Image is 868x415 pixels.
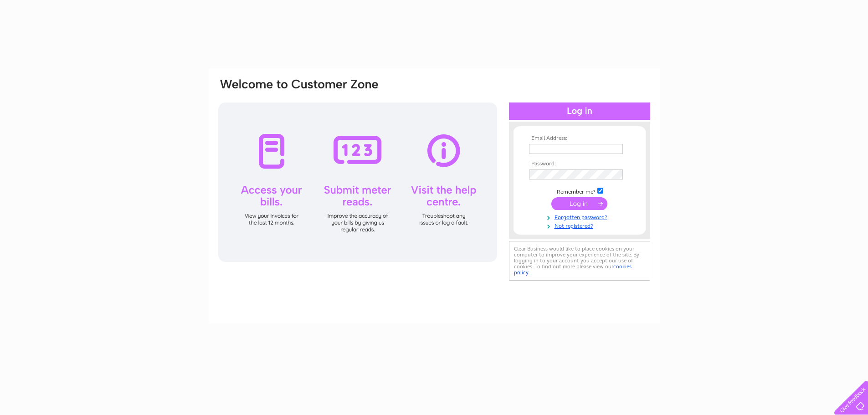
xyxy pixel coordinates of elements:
a: Not registered? [529,221,632,230]
input: Submit [551,197,607,210]
th: Password: [527,161,632,167]
a: Forgotten password? [529,212,632,221]
a: cookies policy [514,263,632,276]
td: Remember me? [527,186,632,195]
th: Email Address: [527,135,632,142]
div: Clear Business would like to place cookies on your computer to improve your experience of the sit... [509,241,650,281]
